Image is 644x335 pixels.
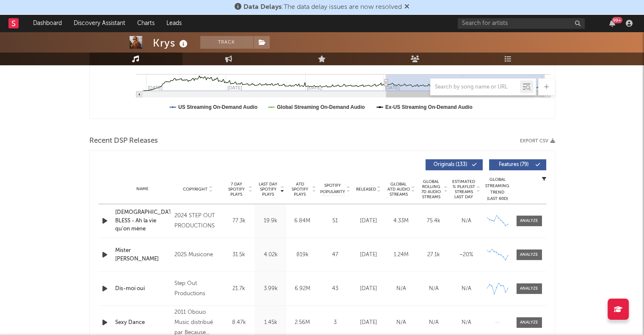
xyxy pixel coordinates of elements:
span: Estimated % Playlist Streams Last Day [452,179,475,199]
span: Dismiss [404,4,409,11]
button: Export CSV [520,138,555,144]
input: Search by song name or URL [431,84,520,91]
div: 6.92M [289,285,316,293]
button: 99+ [609,20,615,27]
div: [DATE] [354,217,383,225]
a: Dis-moi oui [115,285,171,293]
span: Originals ( 133 ) [431,162,470,167]
div: N/A [420,285,448,293]
div: N/A [452,318,481,327]
div: 3 [321,318,350,327]
div: 1.45k [257,318,285,327]
div: 47 [321,251,350,259]
span: : The data delay issues are now resolved [243,4,402,11]
div: [DATE] [354,318,383,327]
span: ATD Spotify Plays [289,182,311,197]
div: [DATE] [354,251,383,259]
span: Released [356,187,376,192]
span: Data Delays [243,4,282,11]
div: 2024 STEP OUT PRODUCTIONS [174,211,221,231]
div: 2.56M [289,318,316,327]
div: 2025 Musicone [174,250,221,260]
a: Charts [131,15,160,32]
text: US Streaming On-Demand Audio [178,104,257,110]
div: 19.9k [257,217,285,225]
input: Search for artists [458,18,585,29]
div: Krys [153,36,190,50]
div: 8.47k [225,318,253,327]
div: 6.84M [289,217,316,225]
div: 77.3k [225,217,253,225]
div: [DATE] [354,285,383,293]
a: Discovery Assistant [68,15,131,32]
span: Recent DSP Releases [89,136,158,146]
div: 31.5k [225,251,253,259]
div: 27.1k [420,251,448,259]
div: 99 + [612,17,622,23]
div: 3.99k [257,285,285,293]
a: [DEMOGRAPHIC_DATA] BLESS - Ah la vie qu'on mène [115,208,171,233]
button: Track [200,36,253,49]
div: N/A [387,318,415,327]
button: Originals(133) [426,159,483,170]
span: Global ATD Audio Streams [387,182,410,197]
span: Features ( 79 ) [495,162,533,167]
div: Global Streaming Trend (Last 60D) [485,177,510,202]
a: Dashboard [27,15,68,32]
div: Name [115,186,171,192]
text: Global Streaming On-Demand Audio [276,104,365,110]
a: Mister [PERSON_NAME] [115,246,171,263]
div: ~ 20 % [452,251,481,259]
span: Last Day Spotify Plays [257,182,279,197]
div: N/A [420,318,448,327]
div: 4.02k [257,251,285,259]
a: Sexy Dance [115,318,171,327]
div: 4.33M [387,217,415,225]
button: Features(79) [489,159,546,170]
div: Step Out Productions [174,279,221,299]
div: N/A [452,217,481,225]
div: 21.7k [225,285,253,293]
span: Global Rolling 7D Audio Streams [420,179,443,199]
div: 819k [289,251,316,259]
div: 51 [321,217,350,225]
div: N/A [452,285,481,293]
div: N/A [387,285,415,293]
div: 1.24M [387,251,415,259]
span: Spotify Popularity [320,183,345,195]
div: 75.4k [420,217,448,225]
span: Copyright [183,187,207,192]
a: Leads [160,15,188,32]
div: 43 [321,285,350,293]
span: 7 Day Spotify Plays [225,182,248,197]
text: Ex-US Streaming On-Demand Audio [385,104,472,110]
